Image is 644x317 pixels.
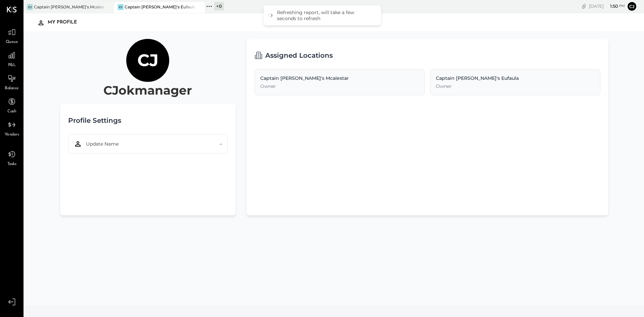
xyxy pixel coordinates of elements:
[7,161,16,167] span: Tasks
[581,3,587,10] div: copy link
[214,2,224,10] div: + 0
[5,132,19,138] span: Vendors
[86,141,119,147] span: Update Name
[6,39,18,45] span: Queue
[627,1,637,12] button: CJ
[27,4,33,10] div: CJ
[265,47,333,64] h2: Assigned Locations
[118,4,124,10] div: CJ
[7,109,16,115] span: Cash
[0,118,23,138] a: Vendors
[277,9,374,21] div: Refreshing report, will take a few seconds to refresh
[8,62,16,68] span: P&L
[219,141,222,147] span: →
[68,112,121,129] h2: Profile Settings
[5,86,19,92] span: Balance
[0,49,23,68] a: P&L
[137,50,158,71] h1: CJ
[436,83,595,90] div: Owner
[0,95,23,115] a: Cash
[589,3,625,9] div: [DATE]
[68,134,228,154] button: Update Name→
[260,75,419,82] div: Captain [PERSON_NAME]'s Mcalestar
[34,4,104,10] div: Captain [PERSON_NAME]'s Mcalestar
[260,83,419,90] div: Owner
[0,72,23,92] a: Balance
[436,75,595,82] div: Captain [PERSON_NAME]'s Eufaula
[125,4,195,10] div: Captain [PERSON_NAME]'s Eufaula
[48,17,84,28] div: My Profile
[103,82,192,99] h2: CJokmanager
[0,26,23,45] a: Queue
[0,148,23,167] a: Tasks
